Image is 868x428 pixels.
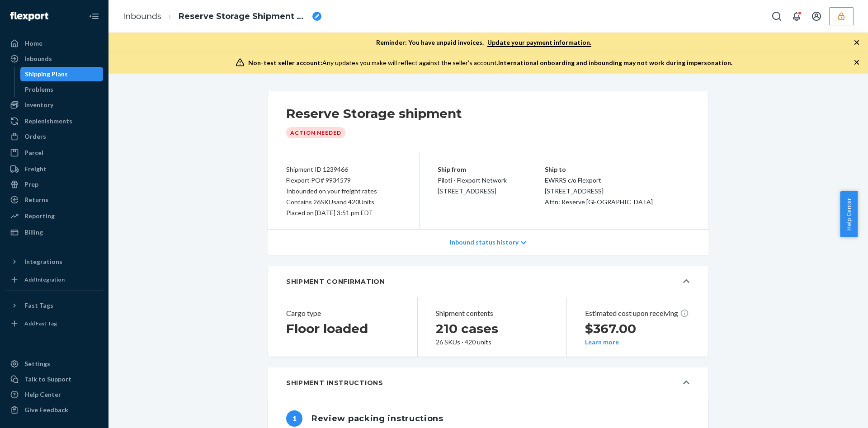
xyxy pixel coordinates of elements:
button: Give Feedback [5,403,103,417]
a: Billing [5,225,103,240]
p: Inbound status history [450,238,519,247]
h5: SHIPMENT CONFIRMATION [286,277,385,286]
a: Update your payment information. [487,38,591,47]
div: Reporting [24,212,55,221]
span: [STREET_ADDRESS] Attn: Reserve [GEOGRAPHIC_DATA] [545,187,653,206]
div: Problems [25,85,53,94]
div: Flexport PO# 9934579 [286,175,401,186]
div: Prep [24,180,38,189]
a: Prep [5,177,103,192]
button: Fast Tags [5,298,103,313]
a: Add Integration [5,273,103,287]
a: Settings [5,357,103,371]
div: Inbounds [24,54,52,63]
h5: Shipment Instructions [286,378,383,387]
button: SHIPMENT CONFIRMATION [268,266,708,297]
div: Inventory [24,100,53,109]
a: Freight [5,162,103,176]
div: Freight [24,165,47,174]
div: Parcel [24,148,43,157]
iframe: Opens a widget where you can chat to one of our agents [811,401,859,423]
p: Reminder: You have unpaid invoices. [376,38,591,47]
img: Flexport logo [10,12,48,21]
h2: Floor loaded [286,320,392,337]
span: International onboarding and inbounding may not work during impersonation. [498,59,732,66]
a: Parcel [5,146,103,160]
div: Placed on [DATE] 3:51 pm EDT [286,207,401,218]
span: Reserve Storage Shipment STI58d0f8e2a9 [179,11,309,23]
div: Settings [24,359,50,368]
h2: $367.00 [585,320,690,337]
p: Estimated cost upon receiving [585,308,690,319]
a: Inventory [5,98,103,112]
a: Add Fast Tag [5,316,103,331]
div: Replenishments [24,117,72,126]
a: Orders [5,129,103,144]
button: Open account menu [807,7,826,25]
button: Open Search Box [768,7,786,25]
button: Integrations [5,254,103,269]
div: Contains 26 SKUs and 420 Units [286,197,401,207]
span: Piloti - Flexport Network [STREET_ADDRESS] [438,176,507,195]
button: Learn more [585,339,619,346]
div: Billing [24,228,43,237]
header: Cargo type [286,308,392,319]
a: Home [5,36,103,51]
a: Problems [20,82,104,97]
h1: Review packing instructions [311,409,443,428]
span: 1 [286,410,302,427]
a: Inbounds [5,52,103,66]
a: Help Center [5,387,103,402]
button: Shipment Instructions [268,367,708,398]
h2: 210 cases [436,320,541,337]
button: Close Navigation [85,7,103,25]
div: Add Fast Tag [24,320,57,327]
a: Inbounds [123,11,161,21]
button: Talk to Support [5,372,103,386]
p: Ship to [545,164,691,175]
p: EWRRS c/o Flexport [545,175,691,186]
header: Shipment contents [436,308,541,319]
ol: breadcrumbs [116,3,329,30]
div: Fast Tags [24,301,53,310]
a: Returns [5,193,103,207]
div: Integrations [24,257,62,266]
button: Open notifications [788,7,806,25]
div: Action Needed [286,127,345,138]
div: Help Center [24,390,61,399]
span: Non-test seller account: [248,59,322,66]
h2: Reserve Storage shipment [286,105,462,122]
div: Add Integration [24,276,65,283]
div: Inbounded on your freight rates [286,186,401,197]
div: Returns [24,195,48,204]
div: Shipping Plans [25,70,68,79]
a: Shipping Plans [20,67,104,81]
div: Any updates you make will reflect against the seller's account. [248,58,732,67]
button: Help Center [840,191,858,237]
a: Replenishments [5,114,103,128]
div: Give Feedback [24,405,68,414]
a: Reporting [5,209,103,223]
div: 26 SKUs · 420 units [436,339,541,346]
div: Talk to Support [24,375,71,384]
div: Shipment ID 1239466 [286,164,401,175]
div: Home [24,39,42,48]
div: Orders [24,132,46,141]
p: Ship from [438,164,545,175]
